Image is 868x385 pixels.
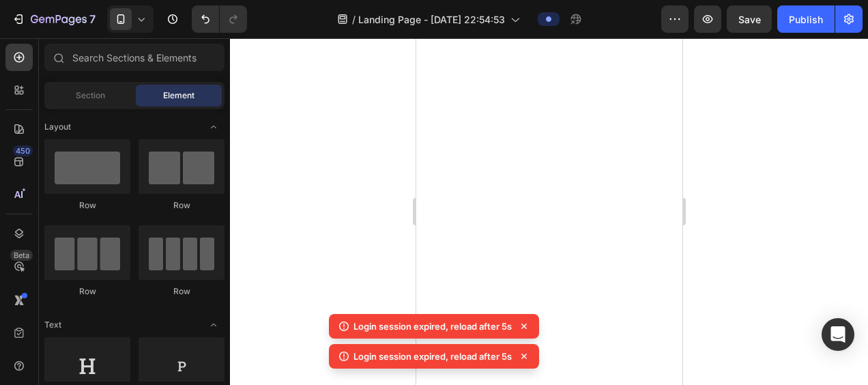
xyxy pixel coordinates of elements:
[44,121,71,133] span: Layout
[777,5,835,33] button: Publish
[727,5,772,33] button: Save
[13,145,33,156] div: 450
[416,38,682,385] iframe: Design area
[203,314,225,336] span: Toggle open
[44,319,61,331] span: Text
[5,5,102,33] button: 7
[44,199,130,212] div: Row
[203,116,225,138] span: Toggle open
[76,89,105,102] span: Section
[139,285,225,298] div: Row
[89,11,96,27] p: 7
[163,89,194,102] span: Element
[822,318,854,351] div: Open Intercom Messenger
[44,44,225,71] input: Search Sections & Elements
[789,12,823,27] div: Publish
[353,350,512,363] p: Login session expired, reload after 5s
[192,5,247,33] div: Undo/Redo
[352,12,356,27] span: /
[139,199,225,212] div: Row
[358,12,505,27] span: Landing Page - [DATE] 22:54:53
[353,319,512,333] p: Login session expired, reload after 5s
[738,14,761,25] span: Save
[10,250,33,261] div: Beta
[44,285,130,298] div: Row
